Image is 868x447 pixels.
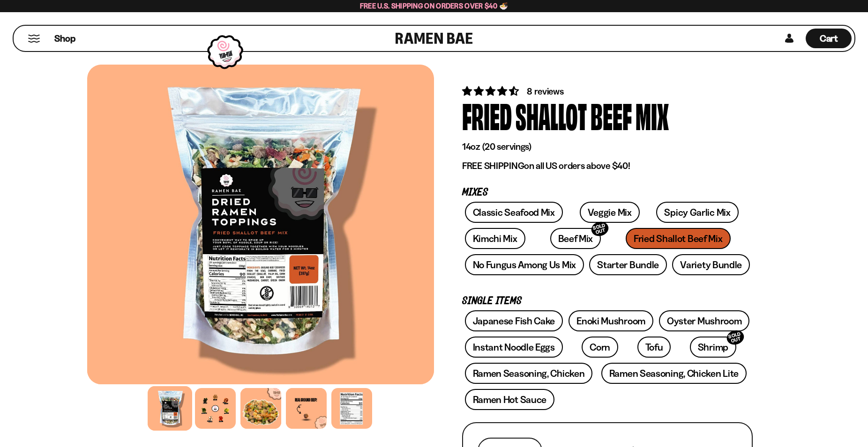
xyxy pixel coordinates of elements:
[527,86,563,97] span: 8 reviews
[462,85,521,97] span: 4.62 stars
[465,202,563,223] a: Classic Seafood Mix
[54,29,75,48] a: Shop
[462,160,524,171] strong: FREE SHIPPING
[465,337,563,358] a: Instant Noodle Eggs
[465,363,593,384] a: Ramen Seasoning, Chicken
[806,26,852,51] a: Cart
[465,310,563,331] a: Japanese Fish Cake
[462,297,753,306] p: Single Items
[820,33,838,44] span: Cart
[569,310,653,331] a: Enoki Mushroom
[550,228,601,249] a: Beef MixSOLD OUT
[725,329,746,347] div: SOLD OUT
[580,202,640,223] a: Veggie Mix
[54,32,75,45] span: Shop
[636,98,669,133] div: Mix
[462,141,753,153] p: 14oz (20 servings)
[465,389,555,410] a: Ramen Hot Sauce
[360,1,509,10] span: Free U.S. Shipping on Orders over $40 🍜
[590,220,610,238] div: SOLD OUT
[591,98,632,133] div: Beef
[28,35,40,43] button: Mobile Menu Trigger
[582,337,618,358] a: Corn
[462,188,753,197] p: Mixes
[465,228,525,249] a: Kimchi Mix
[462,160,753,172] p: on all US orders above $40!
[637,337,671,358] a: Tofu
[659,310,750,331] a: Oyster Mushroom
[465,254,584,275] a: No Fungus Among Us Mix
[601,363,747,384] a: Ramen Seasoning, Chicken Lite
[589,254,667,275] a: Starter Bundle
[462,98,512,133] div: Fried
[690,337,736,358] a: ShrimpSOLD OUT
[516,98,587,133] div: Shallot
[672,254,750,275] a: Variety Bundle
[656,202,738,223] a: Spicy Garlic Mix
